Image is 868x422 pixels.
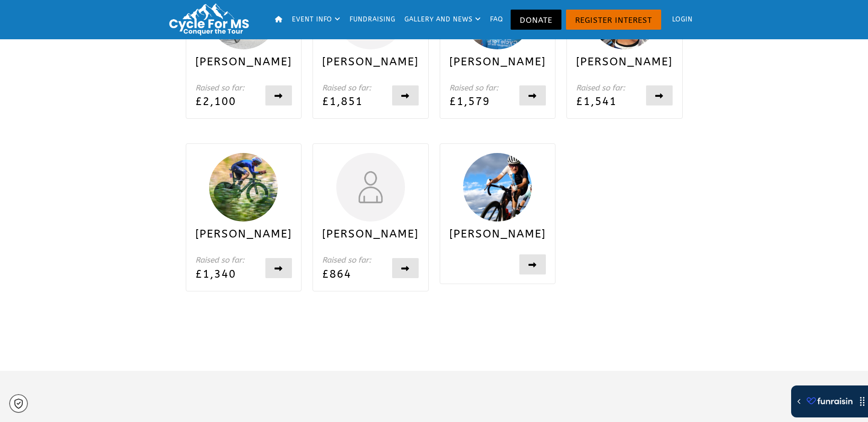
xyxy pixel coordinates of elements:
[663,5,696,35] a: Login
[195,94,260,109] h3: £2,100
[9,394,28,413] a: Cookie settings
[576,83,625,92] em: Raised so far:
[322,255,371,264] em: Raised so far:
[449,153,546,274] a: [PERSON_NAME]
[195,226,292,251] h3: [PERSON_NAME]
[449,83,498,92] em: Raised so far:
[322,153,419,282] a: [PERSON_NAME] Raised so far: £864
[566,10,661,30] a: Register Interest
[322,266,387,282] h3: £864
[449,226,546,251] h3: [PERSON_NAME]
[195,54,292,79] h3: [PERSON_NAME]
[195,266,260,282] h3: £1,340
[322,226,419,251] h3: [PERSON_NAME]
[449,94,514,109] h3: £1,579
[449,54,546,79] h3: [PERSON_NAME]
[322,83,371,92] em: Raised so far:
[576,54,673,79] h3: [PERSON_NAME]
[576,94,641,109] h3: £1,541
[165,2,257,37] img: Logo
[511,10,561,30] a: Donate
[322,94,387,109] h3: £1,851
[195,255,244,264] em: Raised so far:
[322,54,419,79] h3: [PERSON_NAME]
[195,83,244,92] em: Raised so far:
[195,153,292,282] a: [PERSON_NAME] Raised so far: £1,340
